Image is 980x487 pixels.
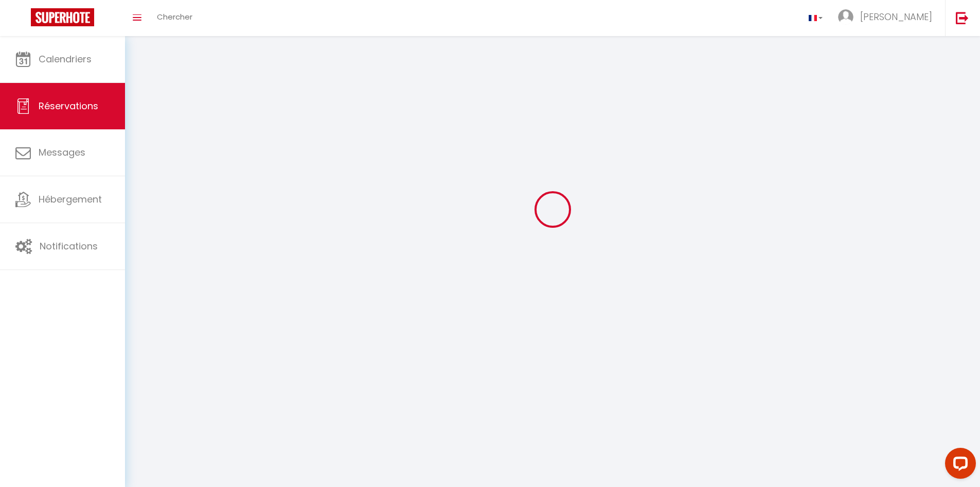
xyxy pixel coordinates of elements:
[39,146,85,159] span: Messages
[157,11,192,22] span: Chercher
[860,10,932,23] span: [PERSON_NAME]
[956,11,969,24] img: logout
[39,193,102,206] span: Hébergement
[838,9,853,25] img: ...
[937,444,980,487] iframe: LiveChat chat widget
[31,8,94,26] img: Super Booking
[39,53,92,65] span: Calendriers
[39,99,98,112] span: Réservations
[40,240,98,253] span: Notifications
